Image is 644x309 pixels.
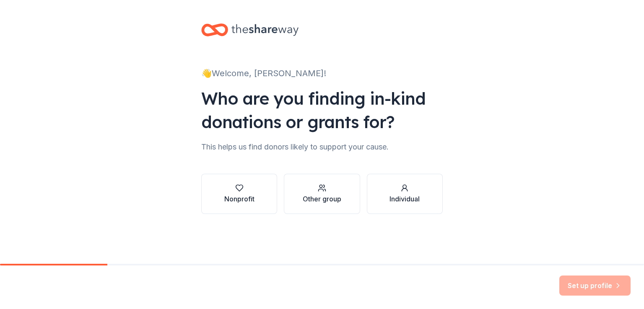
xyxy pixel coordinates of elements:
button: Individual [367,174,443,214]
div: This helps us find donors likely to support your cause. [201,140,443,154]
div: 👋 Welcome, [PERSON_NAME]! [201,67,443,80]
div: Who are you finding in-kind donations or grants for? [201,87,443,134]
div: Nonprofit [224,194,254,204]
div: Other group [303,194,341,204]
button: Nonprofit [201,174,277,214]
button: Other group [284,174,360,214]
div: Individual [390,194,420,204]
